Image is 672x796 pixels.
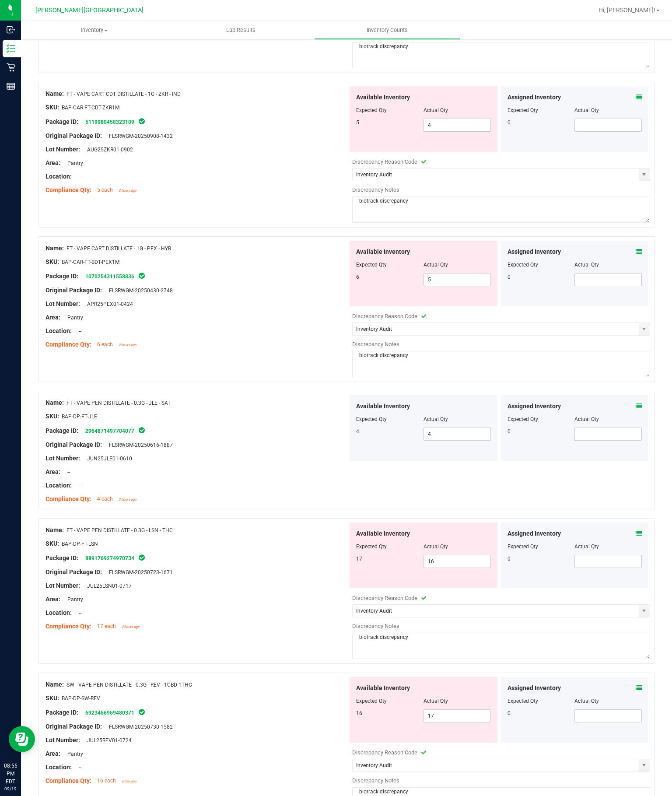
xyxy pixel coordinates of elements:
a: Inventory Counts [314,21,461,39]
span: Original Package ID: [45,723,102,730]
span: Available Inventory [356,402,410,411]
span: Compliance Qty: [45,777,91,784]
div: 0 [507,273,575,281]
input: 16 [424,555,490,568]
a: 1070254311558836 [85,274,134,280]
span: Assigned Inventory [507,684,561,693]
iframe: Resource center [9,726,35,752]
span: Assigned Inventory [507,402,561,411]
span: select [639,323,650,335]
a: 5119980458323109 [85,119,134,125]
span: Area: [45,596,60,603]
span: Name: [45,90,64,97]
span: Lot Number: [45,300,80,307]
span: BAP-CAR-FT-CDT-ZKR1M [62,105,119,111]
input: 4 [424,428,490,440]
span: Compliance Qty: [45,495,91,502]
span: Lab Results [214,26,267,34]
span: select [639,605,650,617]
span: Discrepancy Reason Code [352,749,417,756]
span: 5 each [97,187,113,193]
div: Expected Qty [507,261,575,269]
span: -- [63,469,70,475]
span: Name: [45,681,64,688]
div: Discrepancy Notes [352,622,650,631]
span: AUG25ZKR01-0902 [83,147,133,153]
div: Expected Qty [507,543,575,551]
span: -- [74,610,81,616]
span: SKU: [45,104,59,111]
span: FT - VAPE CART DISTILLATE - 1G - PEX - HYB [66,245,171,252]
span: Area: [45,159,60,166]
span: SW - VAPE PEN DISTILLATE - 0.3G - REV - 1CBD-1THC [66,682,192,688]
span: Location: [45,764,72,771]
div: Expected Qty [507,106,575,114]
span: FLSRWGM-20250908-1432 [105,133,173,139]
span: [PERSON_NAME][GEOGRAPHIC_DATA] [35,7,143,14]
span: Discrepancy Reason Code [352,595,417,601]
div: Expected Qty [507,415,575,423]
span: JUN25JLE01-0610 [83,456,132,462]
span: Expected Qty [356,107,387,113]
div: Discrepancy Notes [352,776,650,785]
span: Assigned Inventory [507,247,561,256]
span: -- [74,483,81,489]
span: Available Inventory [356,93,410,102]
span: Location: [45,482,72,489]
input: 17 [424,710,490,722]
span: select [639,168,650,181]
span: Actual Qty [423,262,448,268]
span: Inventory Counts [355,26,420,34]
span: FT - VAPE PEN DISTILLATE - 0.3G - JLE - SAT [66,400,171,406]
span: Location: [45,609,72,616]
span: -- [74,328,81,334]
span: Hi, [PERSON_NAME]! [598,7,655,14]
div: 0 [507,428,575,435]
a: 8891769274970734 [85,555,134,561]
span: Pantry [63,160,83,166]
span: FLSRWGM-20250616-1887 [105,442,173,448]
span: -- [74,174,81,180]
span: Original Package ID: [45,287,102,294]
span: Location: [45,173,72,180]
span: 2 hours ago [122,625,140,629]
span: Actual Qty [423,544,448,550]
div: Actual Qty [574,106,642,114]
span: 17 [356,556,362,562]
span: Name: [45,399,64,406]
span: SKU: [45,694,59,701]
span: a day ago [122,779,136,783]
div: 0 [507,555,575,563]
span: Package ID: [45,118,78,125]
span: FLSRWGM-20250723-1671 [105,569,173,575]
span: Discrepancy Reason Code [352,313,417,319]
span: Package ID: [45,554,78,561]
span: Assigned Inventory [507,529,561,538]
span: Assigned Inventory [507,93,561,102]
div: Expected Qty [507,697,575,705]
a: 2964871497704077 [85,428,134,434]
span: 2 hours ago [119,189,136,193]
span: Available Inventory [356,529,410,538]
span: SKU: [45,540,59,547]
span: APR25PEX01-0424 [83,301,133,307]
span: Original Package ID: [45,132,102,139]
span: JUL25LSN01-0717 [83,583,132,589]
span: Compliance Qty: [45,186,91,193]
div: 0 [507,119,575,126]
span: FT - VAPE CART CDT DISTILLATE - 1G - ZKR - IND [66,91,181,97]
div: Actual Qty [574,415,642,423]
div: Actual Qty [574,697,642,705]
span: BAP-DP-FT-LSN [62,541,98,547]
span: Location: [45,327,72,334]
span: Original Package ID: [45,568,102,575]
p: 09/19 [4,785,17,792]
span: Inventory [21,26,168,34]
span: 2 hours ago [119,498,136,501]
span: Pantry [63,315,83,321]
span: 16 each [97,778,116,784]
span: Expected Qty [356,416,387,422]
span: Actual Qty [423,107,448,113]
span: Available Inventory [356,684,410,693]
span: FLSRWGM-20250730-1582 [105,724,173,730]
